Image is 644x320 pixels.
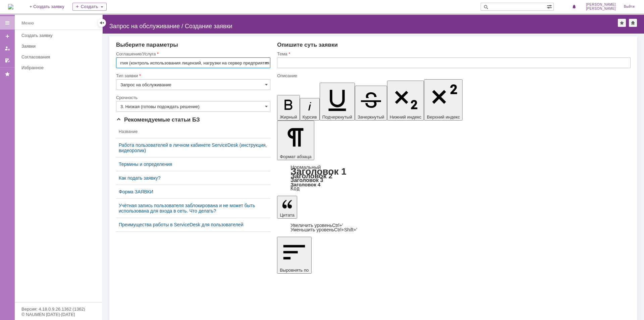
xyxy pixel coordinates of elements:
a: Согласования [19,52,101,62]
div: Создать заявку [21,33,98,38]
button: Подчеркнутый [320,83,355,121]
span: Курсив [303,115,317,120]
span: Формат абзаца [280,154,311,159]
span: Расширенный поиск [547,3,553,9]
a: Заявки [19,41,101,51]
div: © NAUMEN [DATE]-[DATE] [21,312,95,317]
span: Зачеркнутый [358,115,384,120]
a: Нормальный [290,164,321,170]
img: logo [8,4,13,9]
div: Меню [21,19,34,27]
span: [PERSON_NAME] [586,3,616,7]
span: [PERSON_NAME] [586,7,616,11]
button: Курсив [300,98,320,121]
div: Тип заявки [116,74,269,78]
button: Зачеркнутый [355,86,387,121]
button: Жирный [277,95,300,121]
div: Запрос на обслуживание / Создание заявки [109,23,618,30]
a: Форма ЗАЯВКИ [119,189,268,194]
div: Заявки [21,44,98,49]
div: Срочность [116,95,269,100]
a: Создать заявку [2,31,13,42]
span: Выровнять по [280,268,309,273]
button: Формат абзаца [277,121,314,160]
a: Перейти на домашнюю страницу [8,4,13,9]
a: Как подать заявку? [119,175,268,181]
div: Создать [72,3,107,11]
a: Заголовок 4 [290,182,320,187]
a: Заголовок 2 [290,172,332,180]
button: Выровнять по [277,237,311,274]
a: Учётная запись пользователя заблокирована и не может быть использована для входа в сеть. Что делать? [119,203,268,214]
a: Заголовок 3 [290,177,323,183]
a: Мои заявки [2,43,13,54]
div: Согласования [21,54,98,59]
a: Код [290,186,300,192]
span: Опишите суть заявки [277,42,338,48]
div: Цитата [277,223,631,232]
div: Версия: 4.18.0.9.26.1362 (1362) [21,307,95,311]
a: Decrease [290,227,357,232]
span: Верхний индекс [427,115,460,120]
button: Цитата [277,196,297,219]
span: Подчеркнутый [322,115,352,120]
div: Скрыть меню [98,19,106,27]
a: Преимущества работы в ServiceDesk для пользователей [119,222,268,227]
th: Название [116,125,270,138]
div: Тема [277,52,629,56]
span: Цитата [280,213,294,218]
a: Мои согласования [2,55,13,66]
div: Избранное [21,65,91,70]
button: Нижний индекс [387,81,424,121]
div: Сделать домашней страницей [629,19,637,27]
div: Соглашение/Услуга [116,52,269,56]
span: Рекомендуемые статьи БЗ [116,117,200,123]
a: Термины и определения [119,162,268,167]
div: Добавить в избранное [618,19,626,27]
a: Заголовок 1 [290,166,346,177]
button: Верхний индекс [424,79,463,121]
span: Жирный [280,115,297,120]
a: Работа пользователей в личном кабинете ServiceDesk (инструкция, видеоролик) [119,142,268,153]
span: Ctrl+Shift+' [334,227,357,232]
a: Increase [290,223,343,228]
span: Нижний индекс [390,115,422,120]
a: Создать заявку [19,30,101,41]
div: Описание [277,74,629,78]
div: Формат абзаца [277,165,631,191]
span: Выберите параметры [116,42,178,48]
span: Ctrl+' [332,223,343,228]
